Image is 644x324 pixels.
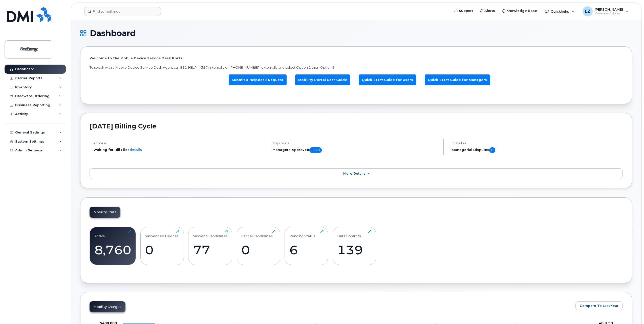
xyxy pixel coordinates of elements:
span: 0 of 0 [309,147,322,153]
span: Compare To Last Year [580,303,618,308]
div: 139 [337,242,371,257]
div: Data Conflicts [337,230,361,238]
a: Suspend Candidates77 [193,230,228,262]
iframe: Messenger Launcher [622,302,640,320]
div: Suspended Devices [145,230,179,238]
h4: Approvals [272,141,439,145]
a: Active8,760 [94,230,131,262]
h2: [DATE] Billing Cycle [90,122,623,130]
div: Active [94,230,105,238]
div: Cancel Candidates [241,230,273,238]
li: Waiting for Bill Files [93,147,260,152]
span: More Details [343,172,366,175]
a: Submit a Helpdesk Request [229,74,287,85]
a: Pending Status6 [289,230,324,262]
a: Suspended Devices0 [145,230,179,262]
a: Mobility Portal User Guide [295,74,350,85]
span: Dashboard [90,30,136,37]
span: 0 [489,147,495,153]
h4: Process [93,141,260,145]
a: Data Conflicts139 [337,230,371,262]
div: 77 [193,242,228,257]
a: Cancel Candidates0 [241,230,275,262]
p: Welcome to the Mobile Device Service Desk Portal [90,56,623,61]
h5: Managers Approved [272,147,439,153]
h4: Disputes [452,141,623,145]
p: To speak with a Mobile Device Service Desk Agent call 811-HELP (4357) internally or [PHONE_NUMBER... [90,65,623,70]
div: 0 [241,242,275,257]
div: 8,760 [94,242,131,257]
div: 0 [145,242,179,257]
a: details [130,148,142,152]
h5: Managerial Disputes [452,147,623,153]
a: Quick Start Guide for Managers [425,74,490,85]
div: 6 [289,242,324,257]
div: Suspend Candidates [193,230,228,238]
a: Quick Start Guide for Users [359,74,416,85]
button: Compare To Last Year [575,301,623,310]
div: Pending Status [289,230,315,238]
